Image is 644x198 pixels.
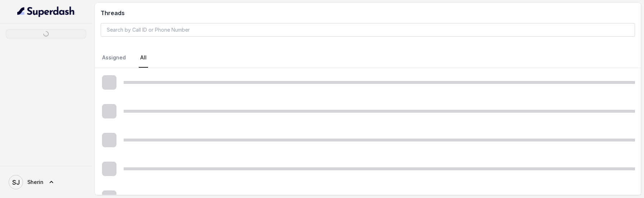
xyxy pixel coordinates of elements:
[101,48,635,68] nav: Tabs
[101,9,635,17] h2: Threads
[12,179,20,186] text: SJ
[101,48,127,68] a: Assigned
[17,6,75,17] img: light.svg
[6,172,86,192] a: Sherin
[139,48,148,68] a: All
[27,179,43,186] span: Sherin
[101,23,635,37] input: Search by Call ID or Phone Number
